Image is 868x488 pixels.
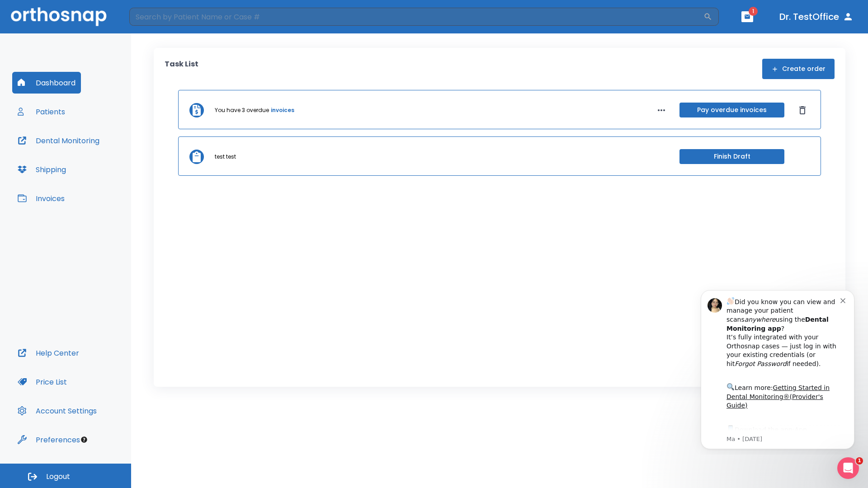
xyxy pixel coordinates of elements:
[12,371,72,393] button: Price List
[795,103,810,117] button: Dismiss
[679,149,784,164] button: Finish Draft
[39,142,153,188] div: Download the app: | ​ Let us know if you need help getting started!
[12,342,85,364] button: Help Center
[215,106,269,114] p: You have 3 overdue
[762,59,835,79] button: Create order
[11,7,107,26] img: Orthosnap
[837,457,859,479] iframe: Intercom live chat
[776,9,857,25] button: Dr. TestOffice
[749,7,758,16] span: 1
[129,8,703,26] input: Search by Patient Name or Case #
[39,153,153,161] p: Message from Ma, sent 8w ago
[679,103,784,117] button: Pay overdue invoices
[856,457,863,465] span: 1
[12,101,71,122] button: Patients
[46,472,70,482] span: Logout
[80,436,88,444] div: Tooltip anchor
[39,144,120,160] a: App Store
[12,429,85,450] button: Preferences
[12,130,105,151] button: Dental Monitoring
[271,106,294,114] a: invoices
[153,14,160,21] button: Dismiss notification
[12,188,70,209] button: Invoices
[12,159,71,180] button: Shipping
[215,153,236,161] p: test test
[12,400,102,422] button: Account Settings
[687,282,868,455] iframe: Intercom notifications message
[12,72,81,94] button: Dashboard
[165,59,198,79] p: Task List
